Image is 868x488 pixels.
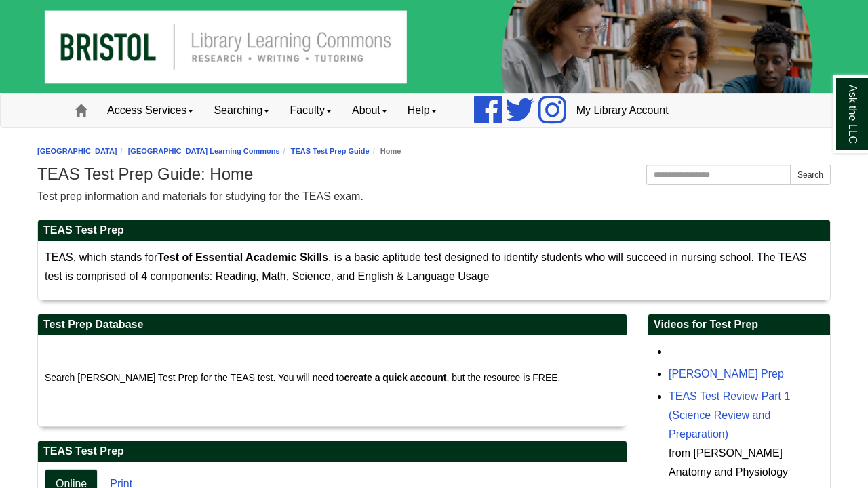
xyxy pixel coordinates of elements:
[97,94,203,127] a: Access Services
[291,147,370,155] a: TEAS Test Prep Guide
[397,94,447,127] a: Help
[157,251,328,263] strong: Test of Essential Academic Skills
[342,94,397,127] a: About
[45,248,823,286] p: TEAS, which stands for , is a basic aptitude test designed to identify students who will succeed ...
[279,94,342,127] a: Faculty
[37,147,117,155] a: [GEOGRAPHIC_DATA]
[669,390,790,440] a: TEAS Test Review Part 1 (Science Review and Preparation)
[37,165,831,184] h1: TEAS Test Prep Guide: Home
[566,94,679,127] a: My Library Account
[790,165,831,185] button: Search
[669,368,784,380] a: [PERSON_NAME] Prep
[37,145,831,158] nav: breadcrumb
[344,372,446,383] strong: create a quick account
[37,190,363,202] span: Test prep information and materials for studying for the TEAS exam.
[370,145,401,158] li: Home
[38,441,627,462] h2: TEAS Test Prep
[669,444,823,482] div: from [PERSON_NAME] Anatomy and Physiology
[45,372,561,383] span: Search [PERSON_NAME] Test Prep for the TEAS test. You will need to , but the resource is FREE.
[38,314,627,335] h2: Test Prep Database
[128,147,280,155] a: [GEOGRAPHIC_DATA] Learning Commons
[38,220,830,241] h2: TEAS Test Prep
[203,94,279,127] a: Searching
[648,314,830,335] h2: Videos for Test Prep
